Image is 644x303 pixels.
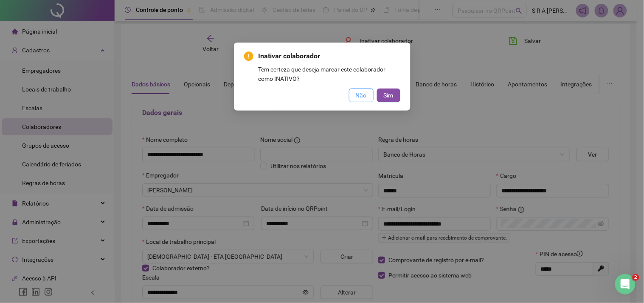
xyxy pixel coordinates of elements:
span: Inativar colaborador [259,51,400,61]
div: Tem certeza que deseja marcar este colaborador como INATIVO? [259,65,400,83]
button: Sim [377,89,400,102]
span: Não [356,91,367,100]
span: Sim [384,91,394,100]
button: Não [349,89,374,102]
span: exclamation-circle [244,51,253,61]
iframe: Intercom live chat [615,274,636,294]
span: 2 [633,274,639,281]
